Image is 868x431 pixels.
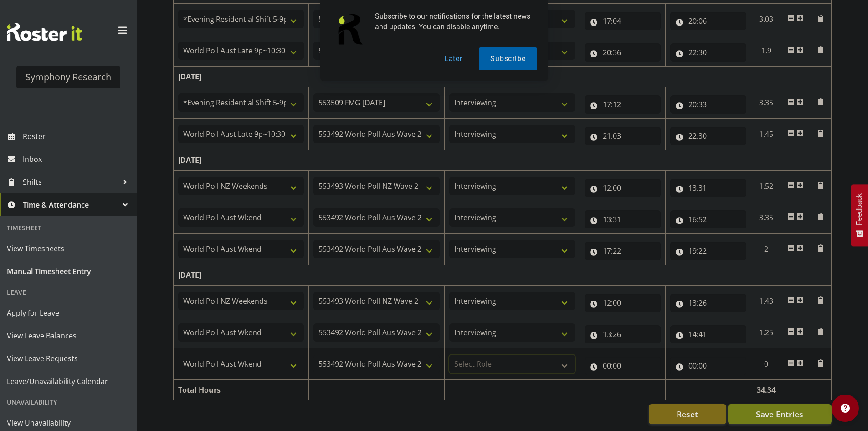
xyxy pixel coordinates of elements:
span: View Leave Balances [7,329,130,343]
button: Save Entries [728,404,832,424]
input: Click to select... [670,294,746,312]
span: Shifts [23,175,118,189]
button: Feedback - Show survey [851,184,868,246]
input: Click to select... [670,242,746,260]
span: Time & Attendance [23,198,118,212]
td: 1.52 [751,171,781,202]
td: 3.35 [751,87,781,119]
span: Manual Timesheet Entry [7,265,130,278]
button: Reset [649,404,726,424]
div: Subscribe to our notifications for the latest news and updates. You can disable anytime. [368,11,537,32]
a: Apply for Leave [2,301,134,324]
button: Subscribe [479,47,537,70]
td: 0 [751,348,781,380]
span: Feedback [855,193,863,225]
a: View Timesheets [2,237,134,260]
td: 1.25 [751,317,781,348]
input: Click to select... [670,210,746,228]
span: Roster [23,130,132,143]
td: 3.35 [751,202,781,234]
a: Leave/Unavailability Calendar [2,370,134,393]
span: Apply for Leave [7,306,130,320]
input: Click to select... [585,294,661,312]
span: Inbox [23,152,132,166]
input: Click to select... [585,95,661,114]
input: Click to select... [585,242,661,260]
div: Unavailability [2,393,134,411]
input: Click to select... [585,127,661,145]
input: Click to select... [670,95,746,114]
td: 2 [751,234,781,265]
a: View Leave Requests [2,347,134,370]
img: notification icon [331,11,368,47]
input: Click to select... [585,210,661,228]
button: Later [433,47,474,70]
div: Leave [2,283,134,301]
input: Click to select... [670,325,746,343]
td: 34.34 [751,380,781,400]
td: [DATE] [174,150,832,171]
span: View Leave Requests [7,352,130,365]
input: Click to select... [670,127,746,145]
div: Timesheet [2,218,134,237]
a: Manual Timesheet Entry [2,260,134,283]
input: Click to select... [585,357,661,375]
input: Click to select... [585,179,661,197]
input: Click to select... [670,179,746,197]
input: Click to select... [670,357,746,375]
span: View Timesheets [7,242,130,255]
img: help-xxl-2.png [841,404,850,413]
td: [DATE] [174,265,832,286]
span: Save Entries [756,408,803,420]
td: 1.43 [751,286,781,317]
td: Total Hours [174,380,309,400]
span: Leave/Unavailability Calendar [7,374,130,388]
span: Reset [677,408,698,420]
span: View Unavailability [7,416,130,430]
input: Click to select... [585,325,661,343]
a: View Leave Balances [2,324,134,347]
td: 1.45 [751,119,781,150]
